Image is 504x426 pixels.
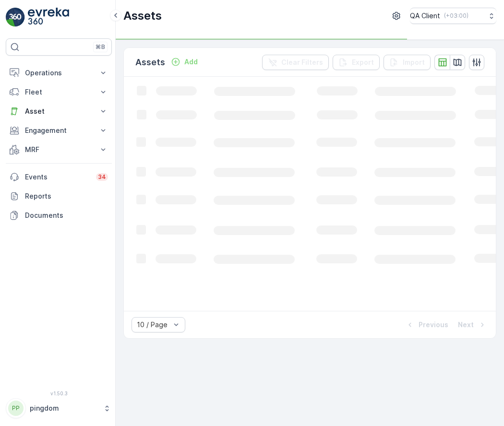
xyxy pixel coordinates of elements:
p: Documents [25,211,108,220]
button: Import [384,55,431,70]
p: Fleet [25,87,93,97]
p: Asset [25,106,93,116]
p: Operations [25,68,93,78]
p: Reports [25,191,108,201]
button: Asset [6,102,112,121]
button: MRF [6,140,112,159]
button: Add [167,56,202,68]
button: PPpingdom [6,398,112,418]
button: QA Client(+03:00) [410,8,496,24]
p: Import [403,58,425,67]
p: QA Client [410,11,440,21]
p: Engagement [25,126,93,135]
p: Add [184,57,198,67]
a: Reports [6,187,112,206]
a: Events34 [6,167,112,187]
p: 34 [98,173,106,181]
button: Next [457,319,488,331]
p: Export [352,58,374,67]
p: Events [25,172,90,182]
p: ⌘B [96,43,105,51]
button: Fleet [6,83,112,102]
p: pingdom [30,403,98,413]
button: Engagement [6,121,112,140]
div: PP [8,401,24,416]
p: Assets [123,8,162,24]
p: MRF [25,145,93,154]
a: Documents [6,206,112,225]
p: Previous [419,320,448,330]
button: Operations [6,63,112,83]
button: Previous [404,319,449,331]
p: ( +03:00 ) [444,12,468,20]
button: Clear Filters [262,55,329,70]
p: Clear Filters [281,58,323,67]
button: Export [333,55,380,70]
span: v 1.50.3 [6,390,112,396]
img: logo_light-DOdMpM7g.png [28,8,69,27]
p: Assets [135,56,165,69]
p: Next [458,320,474,330]
img: logo [6,8,25,27]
